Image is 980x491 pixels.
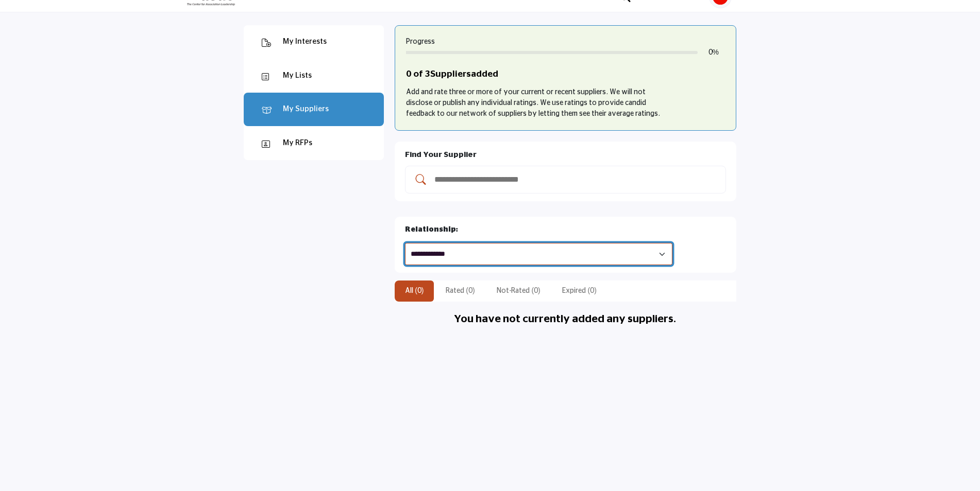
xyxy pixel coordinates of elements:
[283,137,312,149] div: My RFPs
[405,226,458,233] b: Relationship:
[395,312,736,325] h4: You have not currently added any suppliers.
[283,70,312,82] div: My Lists
[406,37,725,47] div: Progress
[406,69,725,80] h5: 0 of 3 added
[406,87,725,119] div: Add and rate three or more of your current or recent suppliers. We will not disclose or publish a...
[435,280,485,302] li: Rated (0)
[430,69,471,79] span: Suppliers
[283,36,327,48] div: My Interests
[713,49,719,56] span: %
[708,49,713,56] span: 0
[433,173,719,186] input: Add and rate your suppliers
[405,149,477,161] label: Find Your Supplier
[395,280,434,302] li: All (0)
[283,103,329,115] div: My Suppliers
[486,280,550,302] li: Not-Rated (0)
[552,280,606,302] li: Expired (0)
